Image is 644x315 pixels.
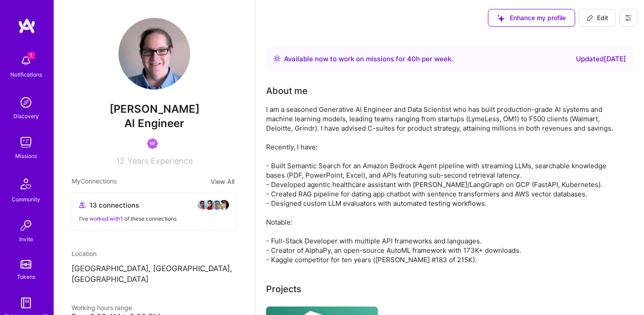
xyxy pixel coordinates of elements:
button: View All [208,176,237,187]
i: icon SuggestedTeams [497,15,504,22]
img: bell [17,52,35,70]
img: Invite [17,217,35,234]
div: Projects [266,282,301,296]
img: tokens [21,260,31,268]
img: Availability [273,55,280,62]
span: Enhance my profile [497,13,566,22]
button: Edit [579,9,616,27]
img: avatar [219,200,229,210]
img: avatar [204,200,215,210]
button: 13 connectionsavataravataravataravatarI've worked with1 of these connections [72,192,237,231]
span: 13 connections [89,200,139,210]
div: I am a seasoned Generative AI Engineer and Data Scientist who has built production-grade AI syste... [266,105,624,264]
img: Community [15,173,37,195]
span: Years Experience [127,156,193,166]
div: Invite [19,234,33,244]
img: avatar [212,200,222,210]
span: 40 [407,55,416,63]
p: [GEOGRAPHIC_DATA], [GEOGRAPHIC_DATA], [GEOGRAPHIC_DATA] [72,264,237,285]
button: Enhance my profile [488,9,575,27]
img: Been on Mission [147,138,158,149]
span: worked with 1 [89,215,123,222]
img: guide book [17,294,35,312]
div: Available now to work on missions for h per week . [284,54,453,64]
img: logo [18,18,36,34]
div: Missions [15,151,37,161]
span: 12 [116,156,125,166]
div: Location [72,249,237,258]
div: Notifications [10,70,42,79]
i: icon Collaborator [79,202,86,209]
div: Updated [DATE] [576,54,626,64]
img: discovery [17,94,35,111]
span: [PERSON_NAME] [72,102,237,116]
span: My Connections [72,176,117,187]
span: AI Engineer [124,117,184,130]
span: Edit [586,13,608,22]
div: Discovery [13,111,39,121]
div: Community [12,195,40,204]
div: Tokens [17,272,35,281]
img: avatar [197,200,208,210]
div: About me [266,84,308,98]
span: Working hours range [72,304,132,311]
span: 1 [28,52,35,59]
img: User Avatar [119,18,190,89]
img: teamwork [17,133,35,151]
div: I've of these connections [79,214,229,223]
